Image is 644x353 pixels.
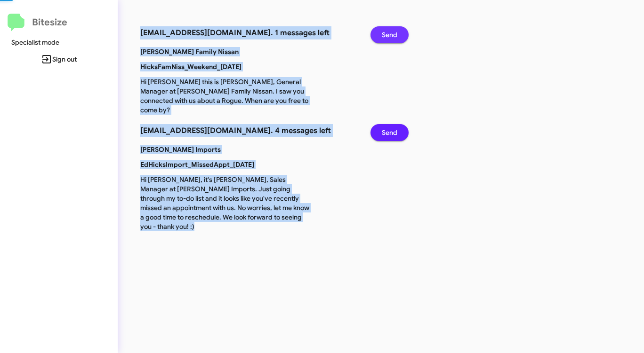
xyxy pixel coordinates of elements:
[370,124,409,141] button: Send
[382,124,397,141] span: Send
[140,63,241,71] b: HicksFamNiss_Weekend_[DATE]
[140,26,356,39] h3: [EMAIL_ADDRESS][DOMAIN_NAME]. 1 messages left
[8,51,110,68] span: Sign out
[370,26,409,43] button: Send
[382,26,397,43] span: Send
[8,14,67,31] a: Bitesize
[140,145,221,154] b: [PERSON_NAME] Imports
[133,175,317,231] p: Hi [PERSON_NAME], it's [PERSON_NAME], Sales Manager at [PERSON_NAME] Imports. Just going through ...
[140,160,254,169] b: EdHicksImport_MissedAppt_[DATE]
[140,124,356,137] h3: [EMAIL_ADDRESS][DOMAIN_NAME]. 4 messages left
[133,77,317,115] p: Hi [PERSON_NAME] this is [PERSON_NAME], General Manager at [PERSON_NAME] Family Nissan. I saw you...
[140,47,239,56] b: [PERSON_NAME] Family Nissan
